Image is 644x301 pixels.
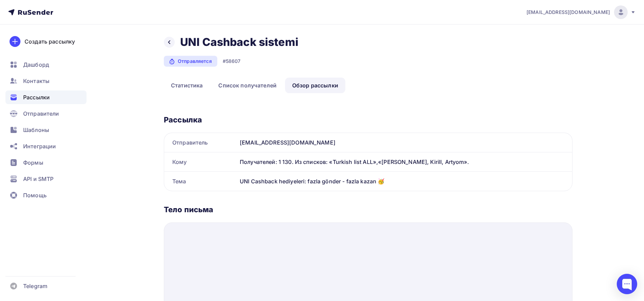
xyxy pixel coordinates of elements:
span: Telegram [23,282,47,290]
a: Рассылки [5,90,87,104]
a: Список получателей [211,78,284,93]
h2: UNI Cashback sistemi [180,35,298,49]
span: API и SMTP [23,175,53,183]
a: Шаблоны [5,123,87,137]
span: Отправители [23,110,59,118]
span: Контакты [23,77,49,85]
div: Рассылка [164,115,572,124]
div: Кому [164,152,237,171]
div: #58607 [223,58,241,65]
div: Получателей: 1 130. Из списков: «Turkish list ALL»,«[PERSON_NAME], Kirill, Artyom». [240,158,564,166]
a: Статистика [164,78,210,93]
div: Создать рассылку [25,37,75,46]
div: Тело письма [164,205,572,214]
a: [EMAIL_ADDRESS][DOMAIN_NAME] [527,5,636,19]
a: Отправители [5,107,87,120]
a: Контакты [5,74,87,88]
span: Помощь [23,191,47,199]
div: Отправитель [164,133,237,152]
a: Дашборд [5,58,87,71]
span: Рассылки [23,93,50,101]
span: [EMAIL_ADDRESS][DOMAIN_NAME] [527,9,610,16]
span: Формы [23,158,43,167]
div: Тема [164,172,237,191]
a: Формы [5,156,87,169]
div: Отправляется [164,56,217,67]
div: [EMAIL_ADDRESS][DOMAIN_NAME] [237,133,572,152]
a: Обзор рассылки [285,78,345,93]
div: UNI Cashback hediyeleri: fazla gönder - fazla kazan 🥳 [237,172,572,191]
span: Интеграции [23,142,56,150]
span: Дашборд [23,61,49,69]
span: Шаблоны [23,126,49,134]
